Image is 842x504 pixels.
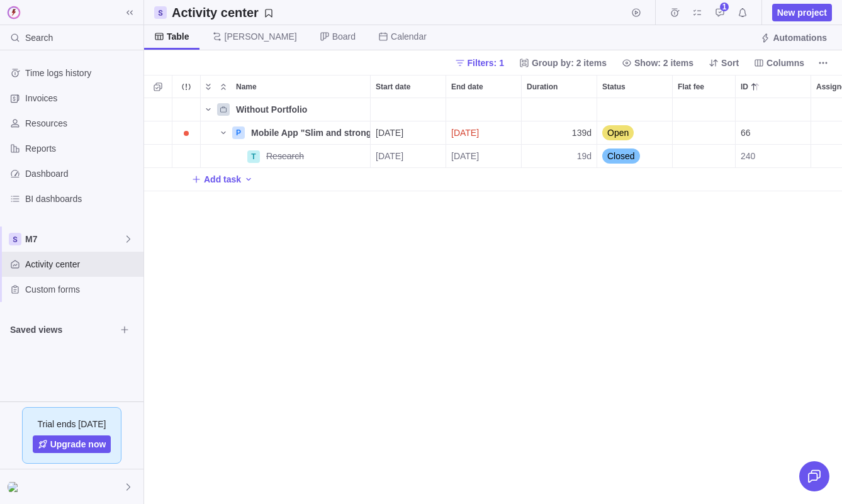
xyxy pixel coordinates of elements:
span: New project [772,4,832,21]
div: Name [201,121,371,145]
span: Group by: 2 items [532,57,607,69]
div: Duration [522,121,597,145]
span: Search [25,31,53,44]
span: Without Portfolio [236,103,307,116]
span: 66 [741,126,751,139]
span: Selection mode [149,78,167,96]
div: Flat fee [673,121,736,145]
span: Start timer [627,4,645,21]
span: Resources [25,117,138,130]
span: [DATE] [376,150,403,162]
span: 240 [741,150,755,162]
span: Save your current layout and filters as a View [167,4,279,21]
div: Open [597,121,672,144]
span: Status [602,81,626,93]
span: Columns [749,54,809,72]
span: Custom forms [25,283,138,296]
div: Trouble indication [172,98,201,121]
span: Notifications [734,4,751,21]
span: Saved views [10,323,116,336]
span: BI dashboards [25,193,138,205]
span: ID [741,81,748,93]
div: Emily Halvorson [8,479,23,495]
div: Duration [522,76,597,98]
div: P [232,126,245,139]
div: 66 [736,121,811,144]
div: Research [261,145,370,167]
span: Reports [25,142,138,155]
span: More actions [814,54,832,72]
span: Sort [721,57,739,69]
span: Upgrade now [50,438,106,451]
span: End date [451,81,483,93]
span: Collapse [216,78,231,96]
h2: Activity center [172,4,259,21]
div: Name [201,98,371,121]
span: New project [777,6,827,19]
a: Upgrade now [33,435,111,453]
span: Flat fee [678,81,704,93]
span: Dashboard [25,167,138,180]
div: Status [597,76,672,98]
span: Time logs [666,4,683,21]
div: Duration [522,98,597,121]
span: Show: 2 items [617,54,699,72]
div: End date [446,98,522,121]
div: Without Portfolio [231,98,370,121]
span: Table [167,30,189,43]
div: Mobile App "Slim and strong" [246,121,370,144]
div: Trouble indication [172,145,201,168]
span: Automations [755,29,832,47]
span: Approval requests [711,4,729,21]
span: Browse views [116,321,133,339]
span: [DATE] [376,126,403,139]
span: Group by: 2 items [514,54,612,72]
span: 19d [577,150,592,162]
div: End date [446,145,522,168]
span: [DATE] [451,126,479,139]
div: End date [446,121,522,145]
a: Approval requests [711,9,729,20]
div: Flat fee [673,145,736,168]
div: Status [597,121,673,145]
span: Time logs history [25,67,138,79]
span: Sort [704,54,744,72]
span: Activity center [25,258,138,271]
div: Status [597,98,673,121]
span: [PERSON_NAME] [225,30,297,43]
div: grid [144,98,842,504]
div: Trouble indication [172,121,201,145]
span: Automations [773,31,827,44]
span: My assignments [688,4,706,21]
div: David Tyson [816,125,831,140]
span: 139d [572,126,592,139]
div: 240 [736,145,811,167]
div: ID [736,145,811,168]
div: Flat fee [673,76,735,98]
span: Show: 2 items [634,57,693,69]
span: Research [266,150,304,162]
a: Notifications [734,9,751,20]
span: Board [332,30,356,43]
span: Open [607,126,629,139]
span: [DATE] [451,150,479,162]
div: Start date [371,121,446,145]
div: Name [231,76,370,98]
div: Name [201,145,371,168]
span: M7 [25,233,123,245]
div: Flat fee [673,98,736,121]
div: ID [736,98,811,121]
div: Start date [371,145,446,168]
span: Expand [201,78,216,96]
div: Start date [371,98,446,121]
div: Duration [522,145,597,168]
span: Filters: 1 [450,54,509,72]
div: ID [736,121,811,145]
span: Closed [607,150,635,162]
span: Add task [204,173,241,186]
a: My assignments [688,9,706,20]
a: Time logs [666,9,683,20]
span: Filters: 1 [468,57,504,69]
span: Add activity [244,171,254,188]
span: Name [236,81,257,93]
